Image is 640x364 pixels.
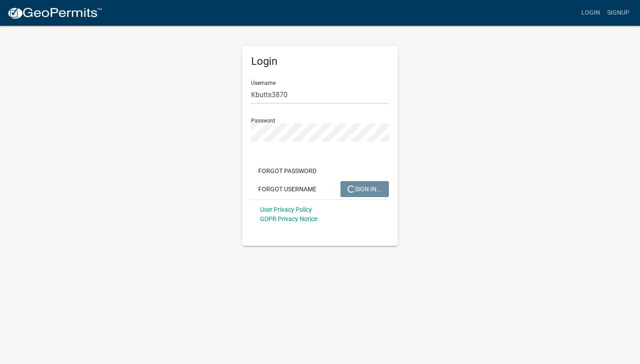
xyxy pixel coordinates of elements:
button: SIGN IN... [340,181,389,197]
span: SIGN IN... [348,185,382,192]
a: User Privacy Policy [260,206,312,213]
button: Forgot Username [251,181,324,197]
a: Login [578,4,604,21]
h5: Login [251,55,389,68]
a: GDPR Privacy Notice [260,215,317,222]
a: Signup [604,4,633,21]
button: Forgot Password [251,163,324,179]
